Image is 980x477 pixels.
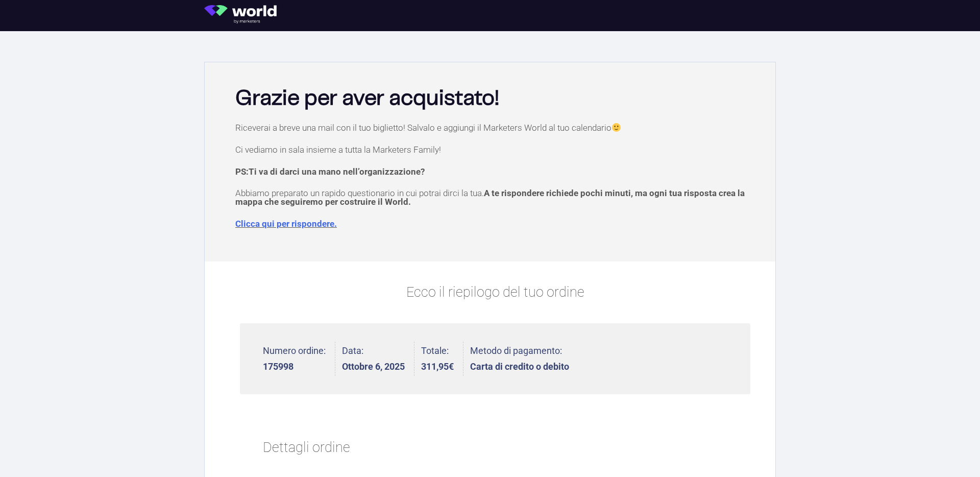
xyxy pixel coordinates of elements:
bdi: 311,95 [421,361,454,372]
p: Riceverai a breve una mail con il tuo biglietto! Salvalo e aggiungi il Marketers World al tuo cal... [235,123,755,132]
strong: Ottobre 6, 2025 [342,362,405,371]
h2: Dettagli ordine [263,426,727,469]
span: Ti va di darci una mano nell’organizzazione? [249,166,425,177]
strong: PS: [235,166,425,177]
li: Data: [342,342,414,376]
li: Metodo di pagamento: [470,342,569,376]
span: A te rispondere richiede pochi minuti, ma ogni tua risposta crea la mappa che seguiremo per costr... [235,188,745,207]
strong: Carta di credito o debito [470,362,569,371]
p: Abbiamo preparato un rapido questionario in cui potrai dirci la tua. [235,189,755,206]
li: Numero ordine: [263,342,335,376]
li: Totale: [421,342,463,376]
p: Ecco il riepilogo del tuo ordine [240,282,750,303]
img: 🙂 [612,123,621,132]
span: € [449,361,454,372]
p: Ci vediamo in sala insieme a tutta la Marketers Family! [235,146,755,154]
strong: 175998 [263,362,326,371]
a: Clicca qui per rispondere. [235,219,337,229]
iframe: Customerly Messenger Launcher [8,437,39,468]
b: Grazie per aver acquistato! [235,88,499,109]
